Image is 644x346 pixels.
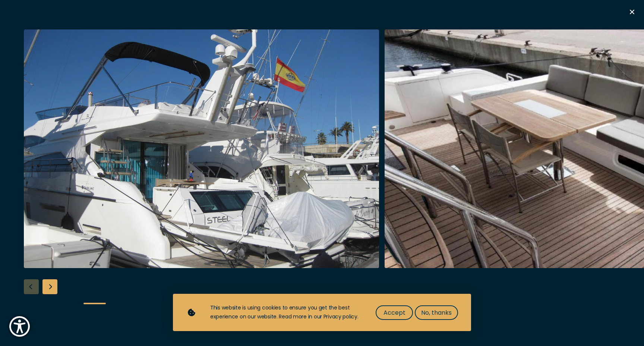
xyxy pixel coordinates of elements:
span: Accept [383,308,405,317]
a: Privacy policy [323,313,357,320]
img: Merk&Merk [24,29,379,268]
button: Accept [376,305,413,320]
div: Next slide [42,279,57,294]
button: No, thanks [415,305,458,320]
button: Show Accessibility Preferences [7,314,32,339]
span: No, thanks [421,308,452,317]
div: This website is using cookies to ensure you get the best experience on our website. Read more in ... [210,303,361,321]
